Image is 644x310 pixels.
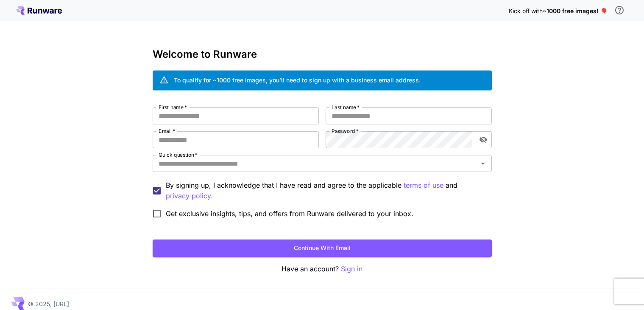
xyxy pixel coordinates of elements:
[166,191,213,201] p: privacy policy.
[153,240,492,257] button: Continue with email
[332,127,359,135] label: Password
[341,264,362,274] button: Sign in
[159,151,198,158] label: Quick question
[153,264,492,274] p: Have an account?
[28,299,69,308] p: © 2025, [URL]
[166,180,485,201] p: By signing up, I acknowledge that I have read and agree to the applicable and
[477,158,489,169] button: Open
[332,104,360,111] label: Last name
[404,180,443,191] button: By signing up, I acknowledge that I have read and agree to the applicable and privacy policy.
[174,76,421,85] div: To qualify for ~1000 free images, you’ll need to sign up with a business email address.
[159,104,187,111] label: First name
[153,48,492,60] h3: Welcome to Runware
[404,180,443,191] p: terms of use
[476,132,491,147] button: toggle password visibility
[611,2,628,19] button: In order to qualify for free credit, you need to sign up with a business email address and click ...
[543,7,608,14] span: ~1000 free images! 🎈
[159,127,175,135] label: Email
[166,191,213,201] button: By signing up, I acknowledge that I have read and agree to the applicable terms of use and
[509,7,543,14] span: Kick off with
[166,209,413,219] span: Get exclusive insights, tips, and offers from Runware delivered to your inbox.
